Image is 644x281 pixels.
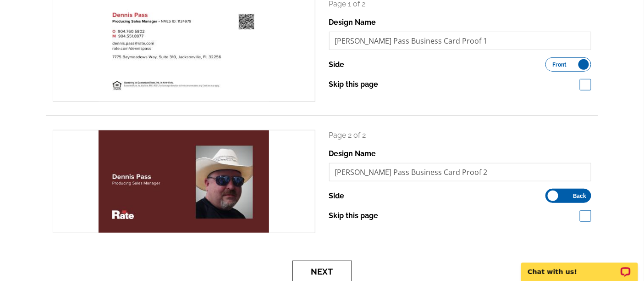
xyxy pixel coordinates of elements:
span: Front [553,62,567,67]
label: Design Name [329,17,376,28]
input: File Name [329,32,592,50]
label: Design Name [329,148,376,159]
input: File Name [329,163,592,181]
label: Side [329,59,345,70]
span: Back [573,194,586,198]
label: Skip this page [329,210,379,221]
label: Skip this page [329,79,379,90]
iframe: LiveChat chat widget [515,252,644,281]
label: Side [329,191,345,202]
p: Page 2 of 2 [329,130,592,141]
